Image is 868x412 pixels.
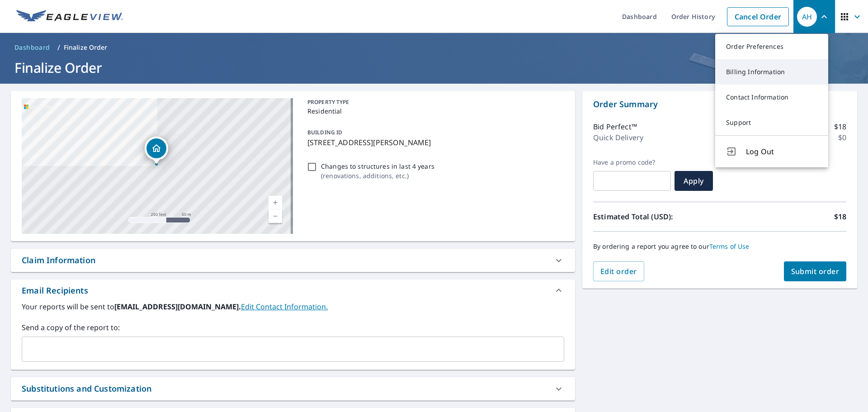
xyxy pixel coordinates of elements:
p: $0 [838,132,846,143]
p: By ordering a report you agree to our [593,242,846,251]
p: ( renovations, additions, etc. ) [321,171,434,180]
div: Email Recipients [11,279,575,301]
a: Billing Information [715,59,828,85]
h1: Finalize Order [11,58,857,77]
a: Dashboard [11,40,54,55]
button: Submit order [784,261,847,281]
a: Terms of Use [709,242,750,251]
a: Cancel Order [727,7,789,26]
p: Bid Perfect™ [593,121,637,132]
a: Order Preferences [715,34,828,59]
div: Substitutions and Customization [22,383,151,395]
button: Edit order [593,261,644,281]
nav: breadcrumb [11,40,857,55]
p: Order Summary [593,98,846,110]
img: EV Logo [16,10,123,24]
span: Log Out [746,146,817,157]
p: BUILDING ID [307,128,342,136]
a: Contact Information [715,85,828,110]
label: Your reports will be sent to [22,301,564,312]
p: $18 [834,211,846,222]
span: Apply [682,176,706,186]
a: Current Level 17, Zoom In [269,196,282,209]
p: Estimated Total (USD): [593,211,720,222]
p: $18 [834,121,846,132]
label: Have a promo code? [593,158,671,166]
a: Current Level 17, Zoom Out [269,209,282,223]
b: [EMAIL_ADDRESS][DOMAIN_NAME]. [114,302,241,312]
span: Submit order [791,266,840,276]
label: Send a copy of the report to: [22,322,564,333]
p: Quick Delivery [593,132,643,143]
p: Finalize Order [64,43,108,52]
button: Apply [675,171,713,191]
div: Claim Information [22,254,95,266]
div: Substitutions and Customization [11,377,575,400]
button: Log Out [715,135,828,167]
p: PROPERTY TYPE [307,98,561,106]
a: Support [715,110,828,135]
div: Claim Information [11,249,575,272]
div: Email Recipients [22,284,88,297]
a: EditContactInfo [241,302,328,312]
li: / [57,42,60,53]
p: Changes to structures in last 4 years [321,161,434,171]
div: Dropped pin, building 1, Residential property, 4655 Mattapany Rd Saint Leonard, MD 20685 [145,137,168,165]
p: Residential [307,106,561,116]
span: Dashboard [14,43,50,52]
span: Edit order [600,266,637,276]
p: [STREET_ADDRESS][PERSON_NAME] [307,137,561,148]
div: AH [797,7,817,27]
